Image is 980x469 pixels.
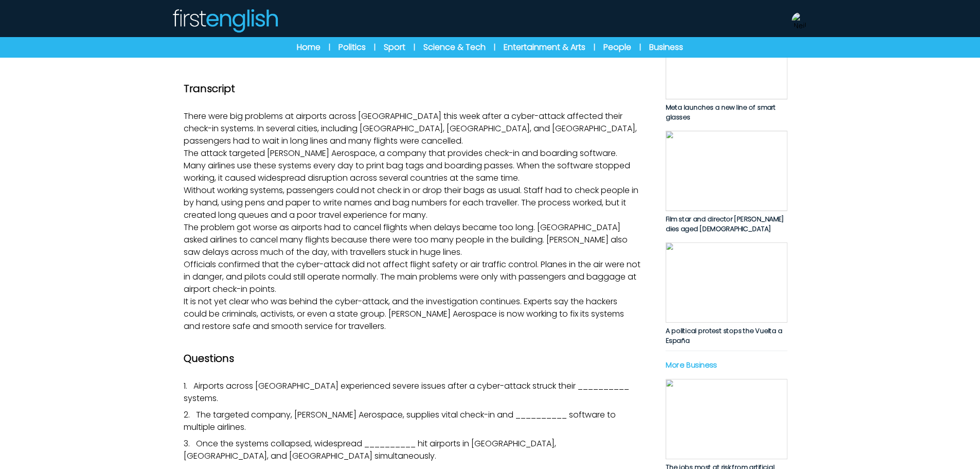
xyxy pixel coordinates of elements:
[414,42,415,53] span: |
[649,41,683,54] a: Business
[171,8,278,33] img: Logo
[665,379,787,459] img: Mc4A3J4fmjCAbhVZ9gickfZg2sVMnQa67NifcKTi.jpg
[184,380,629,404] span: Airports across [GEOGRAPHIC_DATA] experienced severe issues after a cyber-attack struck their ___...
[665,242,787,323] img: HkFBrZCxVBUpj8k0uq3Yciz3NXpJA8JnKuCT673p.jpg
[665,19,787,99] img: JQsL3KWEgEu7dnoNYo7CWeoSdwcM0V4ECiitipN5.jpg
[297,41,320,54] a: Home
[665,214,783,234] span: Film star and director [PERSON_NAME] dies aged [DEMOGRAPHIC_DATA]
[329,42,330,53] span: |
[184,351,640,366] h2: Questions
[184,409,616,433] span: The targeted company, [PERSON_NAME] Aerospace, supplies vital check-in and __________ software to...
[665,131,787,234] a: Film star and director [PERSON_NAME] dies aged [DEMOGRAPHIC_DATA]
[639,42,641,53] span: |
[184,438,556,462] span: Once the systems collapsed, widespread __________ hit airports in [GEOGRAPHIC_DATA], [GEOGRAPHIC_...
[184,380,640,405] p: 1.
[423,41,486,54] a: Science & Tech
[184,81,640,96] h2: Transcript
[665,326,782,345] span: A political protest stops the Vuelta a España
[184,409,640,433] p: 2.
[338,41,366,54] a: Politics
[665,242,787,346] a: A political protest stops the Vuelta a España
[665,131,787,211] img: YrL63yUIgoHdZhpemvAwWCytU424AlCZiyGt5Tri.jpg
[665,19,787,123] a: Meta launches a new line of smart glasses
[792,12,808,29] img: Neil Storey
[665,359,787,371] p: More Business
[665,103,775,123] span: Meta launches a new line of smart glasses
[494,42,495,53] span: |
[374,42,376,53] span: |
[184,438,640,462] p: 3.
[603,41,631,54] a: People
[504,41,585,54] a: Entertainment & Arts
[594,42,595,53] span: |
[184,81,640,333] div: There were big problems at airports across [GEOGRAPHIC_DATA] this week after a cyber-attack affec...
[384,41,405,54] a: Sport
